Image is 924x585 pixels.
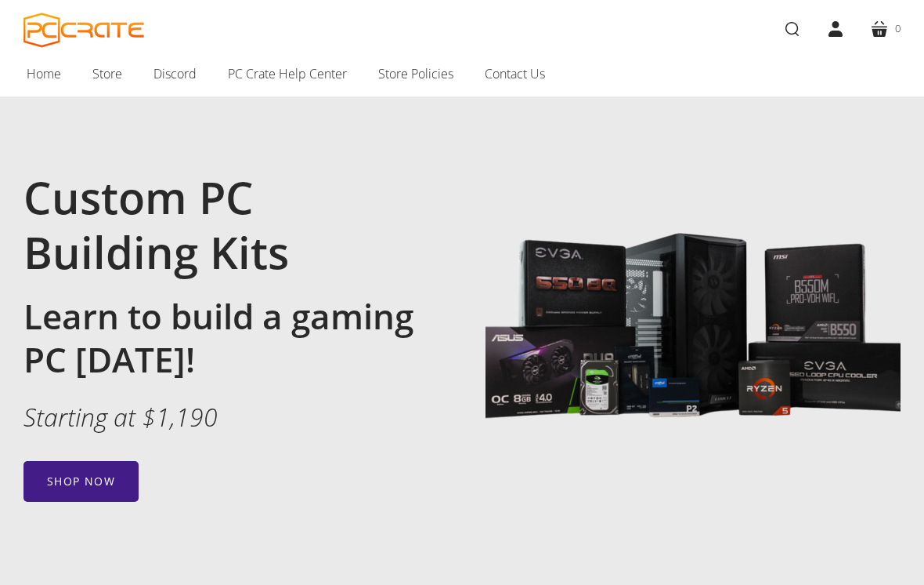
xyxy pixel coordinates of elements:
span: Home [27,64,61,84]
a: Shop now [23,461,139,502]
span: PC Crate Help Center [228,64,347,84]
a: Contact Us [469,57,561,90]
img: Image with gaming PC components including Lian Li 205 Lancool case, MSI B550M motherboard, EVGA 6... [485,125,901,540]
a: 0 [857,7,913,51]
span: Store [92,64,122,84]
a: PC CRATE [23,13,145,48]
a: Store Policies [363,57,469,90]
h2: Learn to build a gaming PC [DATE]! [23,295,439,381]
a: Store [77,57,138,90]
span: Store Policies [378,64,453,84]
h1: Custom PC Building Kits [23,169,439,279]
span: 0 [895,20,901,37]
em: Starting at $1,190 [23,400,218,434]
a: Discord [138,57,212,90]
a: PC Crate Help Center [212,57,363,90]
span: Contact Us [485,64,545,84]
span: Discord [153,64,197,84]
a: Home [11,57,77,90]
